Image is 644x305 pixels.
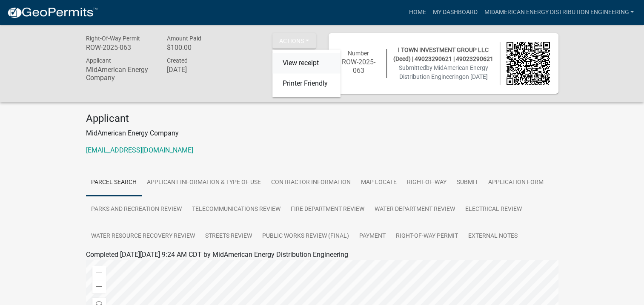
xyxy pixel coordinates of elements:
a: Right-of-Way [402,169,452,196]
a: Submit [452,169,483,196]
a: Application Form [483,169,549,196]
a: External Notes [463,223,523,250]
a: Water Resource Recovery Review [86,223,200,250]
span: I TOWN INVESTMENT GROUP LLC (Deed) | 49023290621 | 49023290621 [393,46,493,62]
a: MidAmerican Energy Distribution Engineering [481,4,637,20]
span: Created [166,57,187,64]
span: by MidAmerican Energy Distribution Engineering [399,64,488,80]
a: [EMAIL_ADDRESS][DOMAIN_NAME] [86,146,193,154]
a: Printer Friendly [272,74,341,94]
span: Number [348,50,369,57]
a: View receipt [272,53,341,74]
span: Applicant [86,57,111,64]
h4: Applicant [86,112,558,125]
a: Contractor Information [266,169,356,196]
div: Zoom out [92,280,106,293]
a: Map Locate [356,169,402,196]
a: My Dashboard [429,4,481,20]
a: Streets Review [200,223,257,250]
a: Telecommunications Review [187,196,286,223]
a: Home [405,4,429,20]
span: Completed [DATE][DATE] 9:24 AM CDT by MidAmerican Energy Distribution Engineering [86,250,348,259]
span: Submitted on [DATE] [399,64,488,80]
a: Applicant Information & Type of Use [142,169,266,196]
h6: MidAmerican Energy Company [86,66,154,82]
h6: $100.00 [166,43,235,52]
h6: ROW-2025-063 [337,58,381,74]
h6: ROW-2025-063 [86,43,154,52]
img: QR code [507,42,550,85]
h6: [DATE] [166,66,235,74]
div: Zoom in [92,266,106,280]
button: Actions [272,33,316,49]
div: Actions [272,50,341,98]
span: Amount Paid [166,35,201,42]
a: Public Works Review (Final) [257,223,354,250]
a: Payment [354,223,391,250]
span: Right-Of-Way Permit [86,35,140,42]
a: Right-Of-Way Permit [391,223,463,250]
p: MidAmerican Energy Company [86,128,558,138]
a: Water Department Review [369,196,460,223]
a: Parks and Recreation Review [86,196,187,223]
a: Parcel search [86,169,142,196]
a: Electrical Review [460,196,527,223]
a: Fire Department Review [286,196,369,223]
